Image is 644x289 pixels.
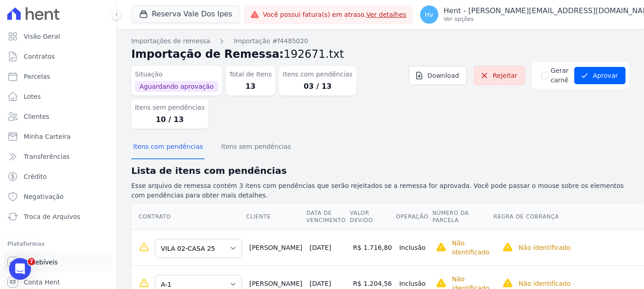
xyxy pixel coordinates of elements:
[4,107,113,126] a: Clientes
[246,229,306,265] td: [PERSON_NAME]
[4,188,113,206] a: Negativação
[350,229,396,265] td: R$ 1.716,80
[474,66,525,85] a: Rejeitar
[24,258,58,267] span: Recebíveis
[4,147,113,166] a: Transferências
[4,208,113,226] a: Troca de Arquivos
[131,204,246,230] th: Contrato
[366,11,407,18] a: Ver detalhes
[306,229,349,265] td: [DATE]
[131,5,240,23] button: Reserva Vale Dos Ipes
[452,238,489,257] p: Não identificado
[24,132,71,141] span: Minha Carteira
[24,52,55,61] span: Contratos
[4,47,113,66] a: Contratos
[131,36,629,46] nav: Breadcrumb
[135,81,218,92] span: Aguardando aprovação
[24,152,70,161] span: Transferências
[131,46,629,62] h2: Importação de Remessa:
[24,192,64,201] span: Negativação
[425,11,433,18] span: Hv
[24,112,49,121] span: Clientes
[283,70,352,79] dt: Itens com pendências
[28,258,35,265] span: 7
[306,204,349,230] th: Data de Vencimento
[24,32,60,41] span: Visão Geral
[4,27,113,46] a: Visão Geral
[24,172,47,181] span: Crédito
[229,81,272,92] dd: 13
[574,67,626,84] button: Aprovar
[131,181,629,200] p: Esse arquivo de remessa contém 3 itens com pendências que serão rejeitados se a remessa for aprov...
[24,278,60,287] span: Conta Hent
[519,279,571,288] p: Não identificado
[24,92,41,101] span: Lotes
[4,127,113,146] a: Minha Carteira
[283,81,352,92] dd: 03 / 13
[135,114,205,125] dd: 10 / 13
[135,70,218,79] dt: Situação
[7,238,109,249] div: Plataformas
[519,243,571,252] p: Não identificado
[396,229,432,265] td: Inclusão
[284,48,344,61] span: 192671.txt
[4,167,113,186] a: Crédito
[4,87,113,106] a: Lotes
[229,70,272,79] dt: Total de Itens
[432,204,493,230] th: Número da Parcela
[131,136,205,159] button: Itens com pendências
[263,10,407,20] span: Você possui fatura(s) em atraso.
[219,136,293,159] button: Itens sem pendências
[246,204,306,230] th: Cliente
[551,66,569,85] label: Gerar carnê
[350,204,396,230] th: Valor devido
[24,212,80,221] span: Troca de Arquivos
[131,36,210,46] a: Importações de remessa
[234,36,308,46] a: Importação #f4485020
[396,204,432,230] th: Operação
[9,258,31,280] iframe: Intercom live chat
[24,72,50,81] span: Parcelas
[409,66,467,85] a: Download
[131,164,629,177] h2: Lista de itens com pendências
[4,67,113,86] a: Parcelas
[4,253,113,271] a: Recebíveis
[135,103,205,112] dt: Itens sem pendências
